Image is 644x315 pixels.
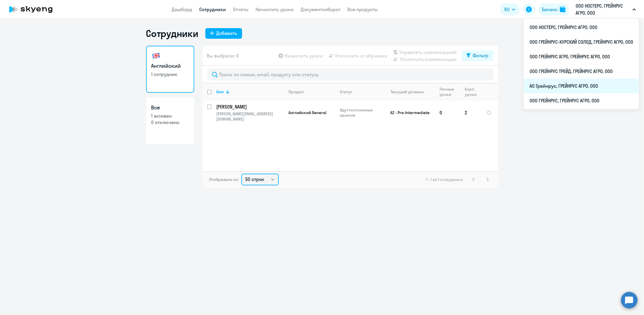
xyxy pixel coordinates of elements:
[465,87,481,97] div: Корп. уроки
[440,87,460,97] div: Личные уроки
[465,87,478,97] div: Корп. уроки
[385,89,435,94] div: Текущий уровень
[217,111,284,122] p: [PERSON_NAME][EMAIL_ADDRESS][DOMAIN_NAME]
[340,89,380,94] div: Статус
[209,177,239,182] span: Отображать по:
[151,119,189,126] p: 0 отключено
[289,110,327,115] span: Английский General
[435,100,460,125] td: 0
[207,52,239,59] span: Вы выбрали: 0
[426,177,463,182] span: 1 - 1 из 1 сотрудника
[289,89,305,94] div: Продукт
[233,6,249,12] a: Отчеты
[504,6,510,13] span: RU
[573,2,639,16] button: ООО НОСТЕРС, ГРЕЙНРУС АГРО, ООО
[538,4,569,15] button: Балансbalance
[500,4,520,15] button: RU
[217,104,283,110] p: [PERSON_NAME]
[340,89,353,94] div: Статус
[146,28,198,39] h1: Сотрудники
[172,6,192,12] a: Дашборд
[207,69,493,80] input: Поиск по имени, email, продукту или статусу
[151,71,189,77] p: 1 сотрудник
[576,2,630,16] p: ООО НОСТЕРС, ГРЕЙНРУС АГРО, ООО
[151,113,189,119] p: 1 активен
[217,30,237,37] div: Добавить
[460,100,482,125] td: 2
[560,6,566,12] img: balance
[524,19,639,109] ul: RU
[391,89,424,94] div: Текущий уровень
[542,6,557,13] div: Баланс
[301,6,341,12] a: Документооборот
[217,104,284,110] a: [PERSON_NAME]
[289,89,335,94] div: Продукт
[340,107,380,118] p: Идут постоянные занятия
[151,62,189,70] h3: Английский
[440,87,456,97] div: Личные уроки
[151,51,161,60] img: english
[200,6,226,12] a: Сотрудники
[217,89,284,94] div: Имя
[473,52,489,59] div: Фильтр
[348,6,378,12] a: Все продукты
[462,50,493,61] button: Фильтр
[205,28,242,39] button: Добавить
[146,46,194,93] a: Английский1 сотрудник
[381,100,435,125] td: A2 - Pre-Intermediate
[217,89,224,94] div: Имя
[256,6,294,12] a: Начислить уроки
[146,97,194,144] a: Все1 активен0 отключено
[151,104,189,111] h3: Все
